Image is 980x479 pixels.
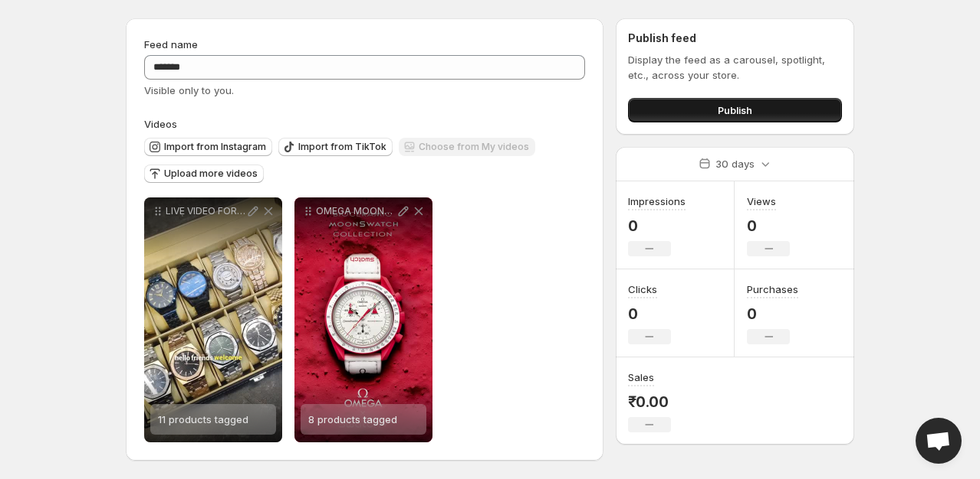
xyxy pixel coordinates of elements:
[628,217,686,235] p: 0
[628,52,842,83] p: Display the feed as a carousel, spotlight, etc., across your store.
[164,168,258,180] span: Upload more videos
[916,418,962,464] div: Open chat
[144,197,282,442] div: LIVE VIDEO FOR QUALITY CHECK11 products tagged
[164,141,266,153] span: Import from Instagram
[628,98,842,122] button: Publish
[628,31,842,46] h2: Publish feed
[747,194,776,209] h3: Views
[628,305,671,323] p: 0
[747,217,790,235] p: 0
[144,84,234,96] span: Visible only to you.
[628,194,686,209] h3: Impressions
[628,370,654,385] h3: Sales
[298,141,386,153] span: Import from TikTok
[747,305,798,323] p: 0
[747,282,798,297] h3: Purchases
[308,413,397,425] span: 8 products tagged
[144,118,177,130] span: Videos
[628,393,671,411] p: ₹0.00
[715,156,755,171] p: 30 days
[316,205,396,217] p: OMEGA MOONSWATCH COLLECTION
[158,413,248,425] span: 11 products tagged
[144,165,264,183] button: Upload more videos
[278,138,393,156] button: Import from TikTok
[144,138,272,156] button: Import from Instagram
[166,205,245,217] p: LIVE VIDEO FOR QUALITY CHECK
[718,103,752,118] span: Publish
[144,38,198,51] span: Feed name
[294,197,432,442] div: OMEGA MOONSWATCH COLLECTION8 products tagged
[628,282,657,297] h3: Clicks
